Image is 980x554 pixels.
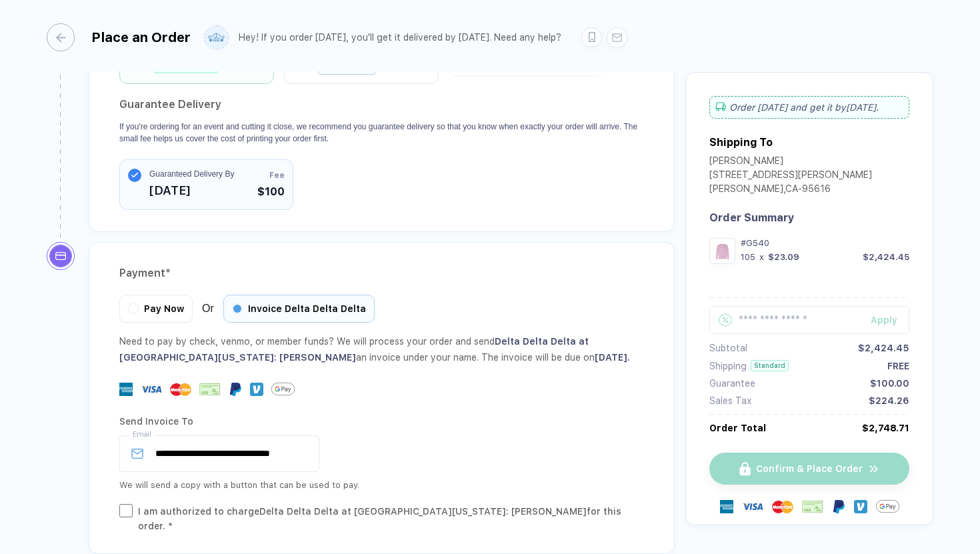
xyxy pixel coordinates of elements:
h2: Guarantee Delivery [119,94,644,115]
div: Pay Now [119,295,193,323]
div: x [758,252,765,262]
div: Or [119,295,375,323]
div: $2,424.45 [858,343,909,353]
div: 10–12 days ExpeditedEst. Delivery By: [DATE]–[DATE]$305.55Total [295,17,428,73]
img: master-card [170,379,191,400]
button: Apply [854,306,909,334]
div: FREE [887,361,909,371]
img: Venmo [854,500,867,513]
div: $2,748.71 [862,423,909,433]
img: visa [141,379,162,400]
div: Hey! If you order [DATE], you'll get it delivered by [DATE]. Need any help? [239,32,561,43]
div: [PERSON_NAME] [709,155,872,169]
div: Apply [871,315,909,325]
div: Order [DATE] and get it by [DATE] . [709,96,909,119]
img: Paypal [832,500,845,513]
div: We will send a copy with a button that can be used to pay. [119,477,644,493]
span: Invoice Delta Delta Delta [248,303,366,314]
div: $224.26 [869,395,909,406]
img: express [119,383,133,396]
div: $23.09 [768,252,799,262]
span: [DATE] [149,180,234,201]
img: 1759865589084xwymv_nt_front.png [713,241,732,261]
div: I am authorized to charge Delta Delta Delta at [GEOGRAPHIC_DATA][US_STATE]: [PERSON_NAME] for thi... [138,504,644,533]
img: GPay [876,495,899,518]
div: Sales Tax [709,395,751,406]
div: Need to pay by check, venmo, or member funds? We will process your order and send an invoice unde... [119,333,644,365]
div: #G540 [741,238,909,248]
span: Guaranteed Delivery By [149,168,234,180]
div: $2,424.45 [863,252,909,262]
div: 105 [741,252,755,262]
img: cheque [199,383,221,396]
img: cheque [802,500,823,513]
div: Payment [119,263,644,284]
div: Order Total [709,423,766,433]
img: visa [742,496,763,517]
img: express [720,500,733,513]
span: $100 [257,184,285,200]
button: Guaranteed Delivery By[DATE]Fee$100 [119,159,293,210]
div: Send Invoice To [119,411,644,432]
img: Venmo [250,383,263,396]
div: Standard [751,360,789,371]
span: Pay Now [144,303,184,314]
img: user profile [205,26,228,49]
span: Fee [269,169,285,181]
p: If you're ordering for an event and cutting it close, we recommend you guarantee delivery so that... [119,121,644,145]
img: Paypal [229,383,242,396]
img: GPay [271,377,295,401]
img: master-card [772,496,793,517]
div: Invoice Delta Delta Delta [223,295,375,323]
div: $100.00 [870,378,909,389]
div: [PERSON_NAME] , CA - 95616 [709,183,872,197]
div: Place an Order [91,29,191,45]
div: Subtotal [709,343,747,353]
span: [DATE] . [595,352,630,363]
div: Shipping [709,361,747,371]
div: Shipping To [709,136,773,149]
div: Order Summary [709,211,909,224]
div: [STREET_ADDRESS][PERSON_NAME] [709,169,872,183]
div: Guarantee [709,378,755,389]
